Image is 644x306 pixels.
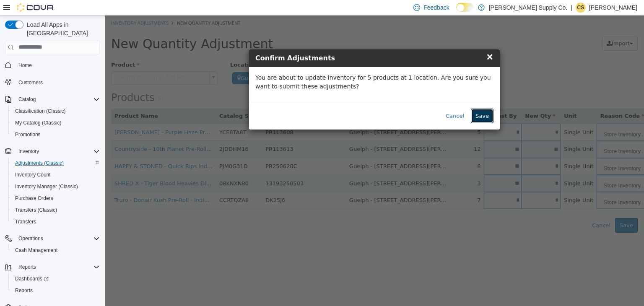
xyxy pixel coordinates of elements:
[15,146,100,156] span: Inventory
[8,244,103,256] button: Cash Management
[489,3,568,13] p: [PERSON_NAME] Supply Co.
[336,93,364,108] button: Cancel
[8,285,103,296] button: Reports
[15,78,46,88] a: Customers
[15,247,57,254] span: Cash Management
[18,79,43,86] span: Customers
[12,217,39,227] a: Transfers
[8,169,103,181] button: Inventory Count
[12,158,100,168] span: Adjustments (Classic)
[8,117,103,129] button: My Catalog (Classic)
[12,130,100,140] span: Promotions
[17,3,55,12] img: Cova
[8,105,103,117] button: Classification (Classic)
[15,94,100,104] span: Catalog
[23,21,100,37] span: Load All Apps in [GEOGRAPHIC_DATA]
[8,273,103,285] a: Dashboards
[423,3,449,12] span: Feedback
[15,207,57,213] span: Transfers (Classic)
[15,146,42,156] button: Inventory
[15,218,36,225] span: Transfers
[15,262,39,272] button: Reports
[15,60,100,70] span: Home
[12,274,52,284] a: Dashboards
[2,76,103,88] button: Customers
[12,106,69,116] a: Classification (Classic)
[18,62,32,69] span: Home
[8,192,103,204] button: Purchase Orders
[8,204,103,216] button: Transfers (Classic)
[12,217,100,227] span: Transfers
[2,93,103,105] button: Catalog
[12,285,36,296] a: Reports
[18,235,43,242] span: Operations
[12,118,100,128] span: My Catalog (Classic)
[15,183,78,190] span: Inventory Manager (Classic)
[8,157,103,169] button: Adjustments (Classic)
[2,145,103,157] button: Inventory
[15,262,100,272] span: Reports
[2,59,103,71] button: Home
[12,158,67,168] a: Adjustments (Classic)
[571,3,572,13] p: |
[381,36,389,46] span: ×
[589,3,637,13] p: [PERSON_NAME]
[15,131,41,138] span: Promotions
[12,245,100,255] span: Cash Management
[12,106,100,116] span: Classification (Classic)
[12,245,61,255] a: Cash Management
[456,12,457,12] span: Dark Mode
[15,160,64,166] span: Adjustments (Classic)
[15,195,53,202] span: Purchase Orders
[15,287,33,294] span: Reports
[15,108,66,114] span: Classification (Classic)
[15,60,35,70] a: Home
[8,216,103,228] button: Transfers
[12,170,54,180] a: Inventory Count
[15,119,62,126] span: My Catalog (Classic)
[15,275,49,282] span: Dashboards
[2,233,103,244] button: Operations
[15,171,51,178] span: Inventory Count
[18,96,36,103] span: Catalog
[15,77,100,88] span: Customers
[18,264,36,270] span: Reports
[366,93,389,108] button: Save
[12,274,100,284] span: Dashboards
[12,193,100,203] span: Purchase Orders
[12,170,100,180] span: Inventory Count
[12,193,57,203] a: Purchase Orders
[151,38,389,48] h4: Confirm Adjustments
[18,148,39,155] span: Inventory
[2,261,103,273] button: Reports
[151,58,389,75] p: You are about to update inventory for 5 products at 1 location. Are you sure you want to submit t...
[15,94,39,104] button: Catalog
[12,182,100,192] span: Inventory Manager (Classic)
[15,233,47,244] button: Operations
[577,3,584,13] span: CS
[12,118,65,128] a: My Catalog (Classic)
[12,130,44,140] a: Promotions
[12,205,60,215] a: Transfers (Classic)
[8,181,103,192] button: Inventory Manager (Classic)
[12,205,100,215] span: Transfers (Classic)
[15,233,100,244] span: Operations
[12,285,100,296] span: Reports
[576,3,586,13] div: Charisma Santos
[8,129,103,140] button: Promotions
[456,3,474,12] input: Dark Mode
[12,182,81,192] a: Inventory Manager (Classic)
